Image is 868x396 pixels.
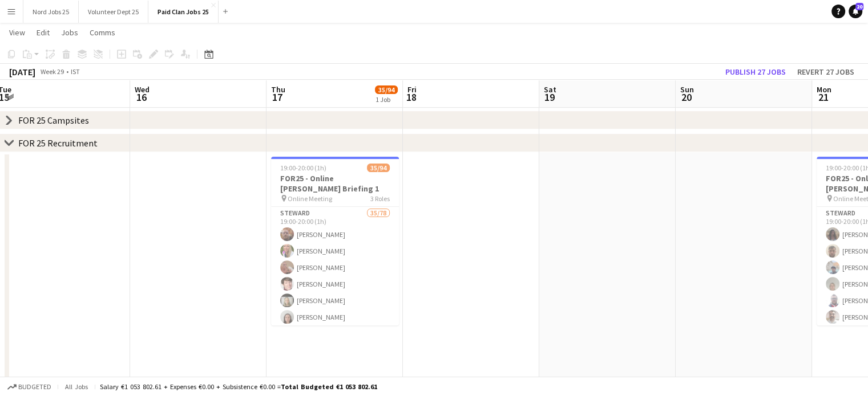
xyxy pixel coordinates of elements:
[23,1,79,23] button: Nord Jobs 25
[37,27,50,38] span: Edit
[721,64,790,79] button: Publish 27 jobs
[148,1,219,23] button: Paid Clan Jobs 25
[679,91,694,104] span: 20
[280,164,326,172] span: 19:00-20:00 (1h)
[271,84,285,95] span: Thu
[32,25,54,40] a: Edit
[281,382,377,391] span: Total Budgeted €1 053 802.61
[817,84,831,95] span: Mon
[18,115,89,126] div: FOR 25 Campsites
[9,66,35,77] div: [DATE]
[63,382,90,391] span: All jobs
[407,84,417,95] span: Fri
[271,157,399,325] app-job-card: 19:00-20:00 (1h)35/94FOR25 - Online [PERSON_NAME] Briefing 1 Online Meeting3 RolesSteward35/7819:...
[71,67,80,76] div: IST
[376,95,397,104] div: 1 Job
[18,383,51,391] span: Budgeted
[5,25,30,40] a: View
[38,67,66,76] span: Week 29
[269,91,285,104] span: 17
[375,85,398,94] span: 35/94
[56,25,83,40] a: Jobs
[542,91,556,104] span: 19
[18,137,98,149] div: FOR 25 Recruitment
[815,91,831,104] span: 21
[288,194,332,203] span: Online Meeting
[680,84,694,95] span: Sun
[61,27,78,38] span: Jobs
[133,91,150,104] span: 16
[90,27,115,38] span: Comms
[544,84,556,95] span: Sat
[6,381,53,393] button: Budgeted
[849,5,862,18] a: 20
[100,382,377,391] div: Salary €1 053 802.61 + Expenses €0.00 + Subsistence €0.00 =
[85,25,120,40] a: Comms
[9,27,25,38] span: View
[855,3,863,10] span: 20
[79,1,148,23] button: Volunteer Dept 25
[793,64,859,79] button: Revert 27 jobs
[135,84,150,95] span: Wed
[406,91,417,104] span: 18
[367,164,390,172] span: 35/94
[370,194,390,203] span: 3 Roles
[271,173,399,194] h3: FOR25 - Online [PERSON_NAME] Briefing 1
